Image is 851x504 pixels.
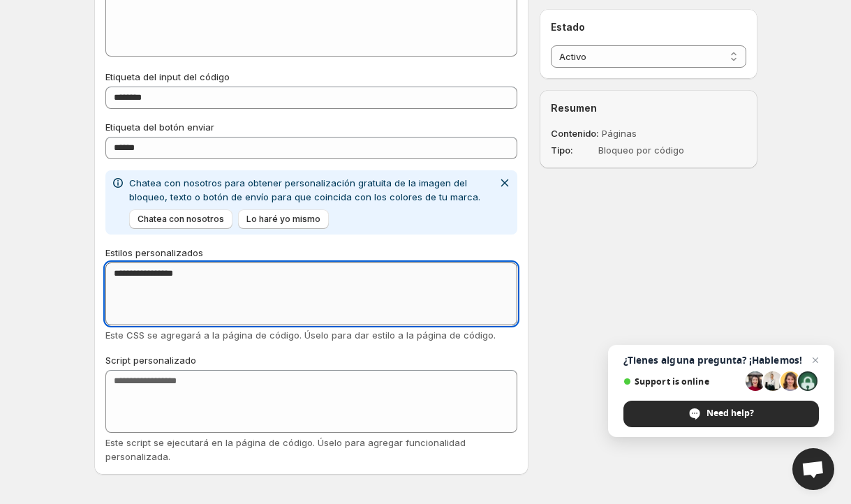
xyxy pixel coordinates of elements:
[138,214,224,225] span: Chatea con nosotros
[238,209,329,229] button: Lo haré yo mismo
[246,214,320,225] span: Lo haré yo mismo
[495,173,515,193] button: Descartar notificación
[105,329,496,341] span: Este CSS se agregará a la página de código. Úselo para dar estilo a la página de código.
[598,143,706,157] dd: Bloqueo por código
[792,448,834,490] div: Open chat
[551,101,746,115] h2: Resumen
[105,247,203,258] span: Estilos personalizados
[551,20,746,34] h2: Estado
[105,71,230,82] span: Etiqueta del input del código
[129,209,232,229] button: Chatea con nosotros
[551,143,595,157] dt: Tipo :
[807,352,824,369] span: Close chat
[623,376,741,387] span: Support is online
[623,401,819,427] div: Need help?
[129,177,480,202] span: Chatea con nosotros para obtener personalización gratuita de la imagen del bloqueo, texto o botón...
[551,126,599,140] dt: Contenido :
[602,126,709,140] dd: Páginas
[623,355,819,366] span: ¿Tienes alguna pregunta? ¡Hablemos!
[105,355,196,366] span: Script personalizado
[105,437,466,462] span: Este script se ejecutará en la página de código. Úselo para agregar funcionalidad personalizada.
[706,407,754,420] span: Need help?
[105,121,214,133] span: Etiqueta del botón enviar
